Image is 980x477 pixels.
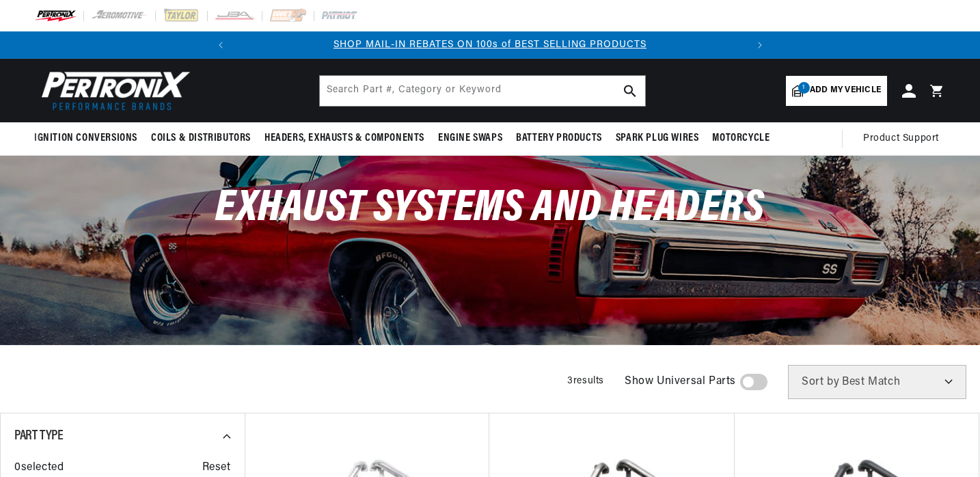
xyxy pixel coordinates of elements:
[14,429,63,443] span: Part Type
[264,131,424,146] span: Headers, Exhausts & Components
[258,122,431,154] summary: Headers, Exhausts & Components
[712,131,770,146] span: Motorcycle
[746,31,774,59] button: Translation missing: en.sections.announcements.next_announcement
[615,76,645,106] button: search button
[802,377,839,387] span: Sort by
[863,122,946,155] summary: Product Support
[810,84,881,97] span: Add my vehicle
[438,131,502,146] span: Engine Swaps
[202,459,231,477] span: Reset
[234,38,746,53] div: 1 of 2
[34,67,191,114] img: Pertronix
[144,122,258,154] summary: Coils & Distributors
[798,82,810,94] span: 1
[863,131,939,146] span: Product Support
[786,76,887,106] a: 1Add my vehicle
[705,122,776,154] summary: Motorcycle
[34,122,144,154] summary: Ignition Conversions
[567,376,604,386] span: 3 results
[509,122,609,154] summary: Battery Products
[234,38,746,53] div: Announcement
[609,122,706,154] summary: Spark Plug Wires
[320,76,645,106] input: Search Part #, Category or Keyword
[151,131,251,146] span: Coils & Distributors
[431,122,509,154] summary: Engine Swaps
[516,131,602,146] span: Battery Products
[616,131,699,146] span: Spark Plug Wires
[207,31,234,59] button: Translation missing: en.sections.announcements.previous_announcement
[14,459,64,477] span: 0 selected
[788,365,966,399] select: Sort by
[625,373,736,391] span: Show Universal Parts
[215,187,764,231] span: Exhaust Systems and Headers
[334,40,646,50] a: SHOP MAIL-IN REBATES ON 100s of BEST SELLING PRODUCTS
[34,131,137,146] span: Ignition Conversions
